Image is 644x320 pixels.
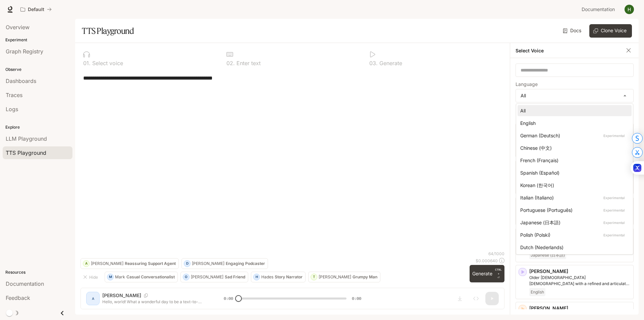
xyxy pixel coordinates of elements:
[602,220,626,226] p: Experimental
[602,232,626,238] p: Experimental
[602,195,626,201] p: Experimental
[520,182,626,189] div: Korean (한국어)
[520,107,626,114] div: All
[520,231,626,238] div: Polish (Polski)
[520,244,626,251] div: Dutch (Nederlands)
[520,132,626,139] div: German (Deutsch)
[520,207,626,214] div: Portuguese (Português)
[520,169,626,176] div: Spanish (Español)
[520,120,626,127] div: English
[520,144,626,151] div: Chinese (中文)
[602,207,626,213] p: Experimental
[602,133,626,139] p: Experimental
[520,157,626,164] div: French (Français)
[520,219,626,226] div: Japanese (日本語)
[520,194,626,201] div: Italian (Italiano)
